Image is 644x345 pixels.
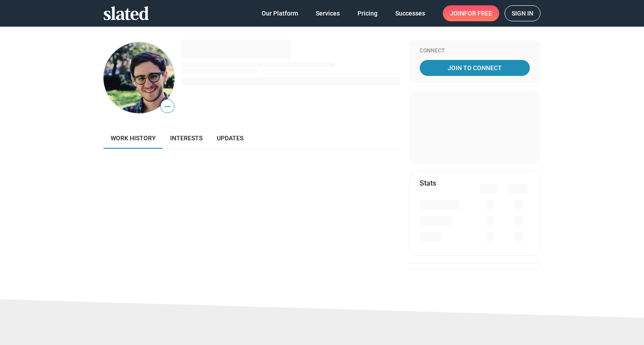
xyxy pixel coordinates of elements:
a: Sign in [505,5,541,21]
span: Updates [217,135,243,142]
a: Services [309,5,347,21]
span: — [161,101,174,112]
span: Pricing [358,5,378,21]
span: Successes [395,5,425,21]
span: Join To Connect [421,60,528,76]
mat-card-title: Stats [420,178,436,188]
span: Interests [170,135,203,142]
span: Sign in [512,6,533,21]
a: Interests [163,127,210,149]
a: Work history [103,127,163,149]
a: Updates [210,127,250,149]
span: Join [450,5,492,21]
a: Successes [388,5,432,21]
a: Join To Connect [420,60,530,76]
div: Connect [420,48,530,55]
a: Joinfor free [443,5,499,21]
a: Pricing [350,5,385,21]
span: for free [464,5,492,21]
span: Our Platform [262,5,298,21]
a: Our Platform [254,5,305,21]
span: Work history [111,135,156,142]
span: Services [316,5,340,21]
